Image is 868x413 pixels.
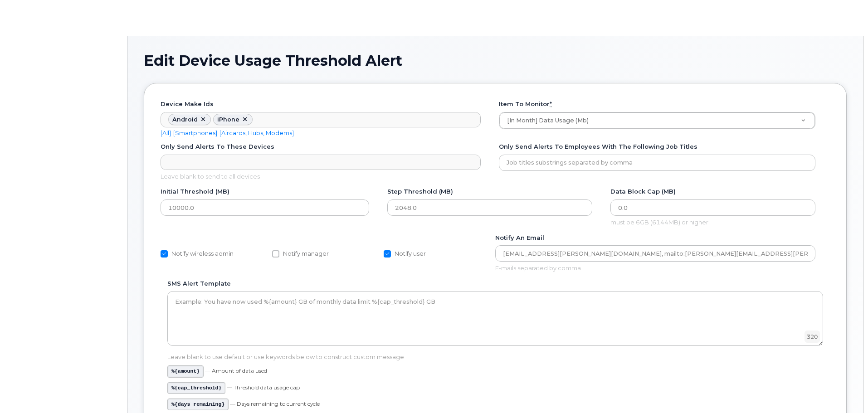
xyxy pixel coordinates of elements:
[550,100,552,107] abbr: required
[610,218,815,227] span: must be 6GB (6144MB) or higher
[161,142,274,151] label: Only send alerts to these Devices
[167,365,204,377] code: %{amount}
[499,155,815,171] input: Job titles substrings separated by comma
[161,248,234,259] label: Notify wireless admin
[384,250,391,258] input: Notify user
[167,279,231,288] label: SMS alert template
[144,53,847,68] h1: Edit Device Usage Threshold Alert
[805,330,820,343] div: 320
[205,367,267,374] small: — Amount of data used
[507,117,589,124] span: [In Month] Data Usage (Mb)
[230,400,320,407] small: — Days remaining to current cycle
[387,187,453,196] label: Step Threshold (MB)
[384,248,426,259] label: Notify user
[219,129,294,136] a: [Aircards, Hubs, Modems]
[167,353,823,361] p: Leave blank to use default or use keywords below to construct custom message
[161,100,214,108] label: Device make ids
[172,116,198,123] span: Android
[173,129,217,136] a: [Smartphones]
[217,116,239,123] span: iPhone
[161,172,481,181] span: Leave blank to send to all devices
[227,384,300,391] small: — Threshold data usage cap
[499,142,697,151] label: Only send alerts to employees with the following Job Titles
[161,187,229,196] label: Initial Threshold (MB)
[161,129,171,136] a: [All]
[499,100,552,108] label: Item to monitor
[495,233,544,242] label: Notify an email
[167,398,229,410] code: %{days_remaining}
[610,187,676,196] label: Data Block Cap (MB)
[495,264,815,272] span: E-mails separated by comma
[495,245,815,262] input: one@site.com,two@site.com,three@site.com
[272,248,329,259] label: Notify manager
[272,250,279,258] input: Notify manager
[167,382,225,394] code: %{cap_threshold}
[499,112,815,129] a: [In Month] Data Usage (Mb)
[161,250,168,258] input: Notify wireless admin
